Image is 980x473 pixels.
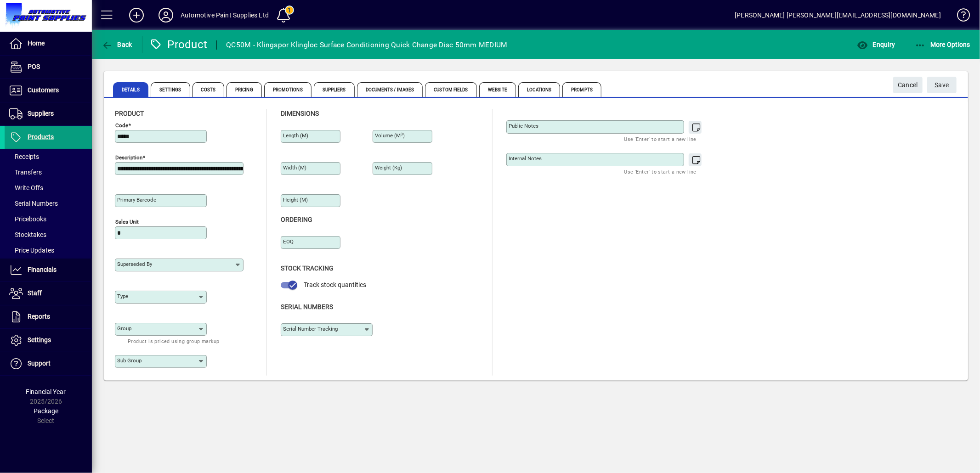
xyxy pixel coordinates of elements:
span: Locations [518,82,560,97]
mat-label: Sub group [117,357,142,364]
span: Details [113,82,148,97]
a: Knowledge Base [950,2,969,32]
span: More Options [915,41,971,48]
span: Track stock quantities [304,281,366,288]
span: Stocktakes [9,231,46,238]
span: Write Offs [9,184,43,191]
a: Suppliers [5,102,92,125]
mat-label: Serial Number tracking [283,326,338,332]
mat-label: Type [117,293,128,299]
span: Customers [28,86,59,94]
span: Pricebooks [9,215,46,223]
a: Pricebooks [5,211,92,227]
span: Enquiry [857,41,895,48]
span: Back [102,41,132,48]
mat-label: Code [115,122,128,129]
mat-label: Length (m) [283,132,308,139]
a: Financials [5,259,92,282]
button: Enquiry [855,36,897,53]
span: Serial Numbers [9,200,58,207]
a: Reports [5,305,92,328]
span: Staff [28,289,42,297]
mat-hint: Use 'Enter' to start a new line [624,166,697,177]
span: S [935,81,939,89]
a: Staff [5,282,92,305]
span: Cancel [898,78,918,93]
span: Financials [28,266,57,273]
span: Price Updates [9,247,54,254]
mat-label: Group [117,325,131,332]
span: Stock Tracking [281,265,334,272]
span: Settings [151,82,190,97]
mat-label: EOQ [283,238,294,245]
mat-label: Superseded by [117,261,152,267]
button: Cancel [893,77,923,93]
div: QC50M - Klingspor Klingloc Surface Conditioning Quick Change Disc 50mm MEDIUM [226,38,507,52]
a: Transfers [5,164,92,180]
mat-label: Public Notes [509,123,538,129]
span: Transfers [9,169,42,176]
span: ave [935,78,949,93]
mat-label: Weight (Kg) [375,164,402,171]
a: Settings [5,329,92,352]
a: Serial Numbers [5,196,92,211]
app-page-header-button: Back [92,36,142,53]
span: Suppliers [28,110,54,117]
a: Customers [5,79,92,102]
a: Stocktakes [5,227,92,242]
span: Reports [28,313,50,320]
span: Suppliers [314,82,355,97]
mat-label: Width (m) [283,164,306,171]
a: Receipts [5,149,92,164]
span: Pricing [227,82,262,97]
mat-label: Sales unit [115,219,139,225]
span: Prompts [562,82,601,97]
button: Profile [151,7,181,23]
button: Save [927,77,957,93]
mat-label: Height (m) [283,197,308,203]
span: POS [28,63,40,70]
span: Custom Fields [425,82,476,97]
mat-label: Description [115,154,142,161]
span: Receipts [9,153,39,160]
span: Support [28,360,51,367]
span: Dimensions [281,110,319,117]
span: Settings [28,336,51,343]
a: POS [5,56,92,79]
button: More Options [912,36,973,53]
span: Products [28,133,54,141]
span: Package [34,407,58,415]
div: Product [149,37,208,52]
button: Back [99,36,135,53]
span: Serial Numbers [281,303,333,310]
a: Price Updates [5,242,92,258]
mat-label: Internal Notes [509,155,542,162]
a: Home [5,32,92,55]
span: Documents / Images [357,82,423,97]
mat-hint: Product is priced using group markup [128,336,219,346]
mat-hint: Use 'Enter' to start a new line [624,134,697,144]
span: Financial Year [26,388,66,395]
span: Product [115,110,144,117]
sup: 3 [401,132,403,136]
span: Promotions [264,82,312,97]
button: Add [122,7,151,23]
div: [PERSON_NAME] [PERSON_NAME][EMAIL_ADDRESS][DOMAIN_NAME] [735,8,941,23]
div: Automotive Paint Supplies Ltd [181,8,269,23]
span: Home [28,39,45,47]
a: Write Offs [5,180,92,196]
span: Ordering [281,216,312,223]
span: Costs [193,82,225,97]
a: Support [5,352,92,375]
mat-label: Primary barcode [117,197,156,203]
span: Website [479,82,516,97]
mat-label: Volume (m ) [375,132,405,139]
